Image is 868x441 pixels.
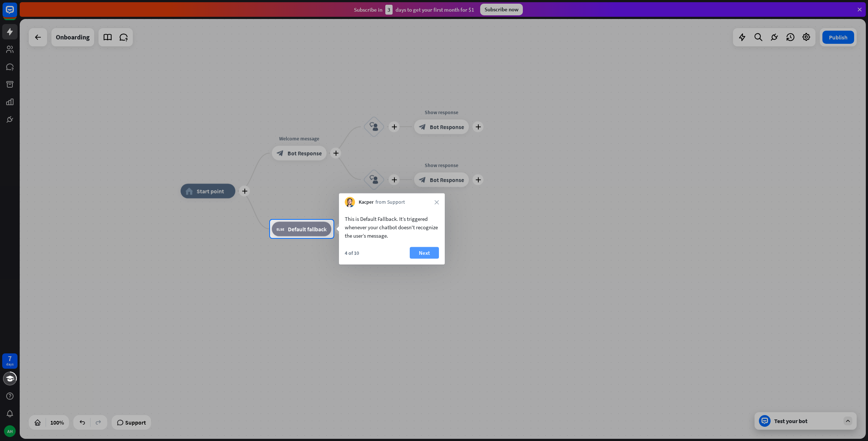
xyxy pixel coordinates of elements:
button: Next [410,247,439,259]
i: close [435,200,439,204]
div: 4 of 10 [345,250,359,256]
div: This is Default Fallback. It’s triggered whenever your chatbot doesn't recognize the user’s message. [345,215,439,240]
button: Open LiveChat chat widget [6,3,28,25]
i: block_fallback [277,225,284,233]
span: from Support [375,199,405,206]
span: Kacper [359,199,374,206]
span: Default fallback [288,225,327,233]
